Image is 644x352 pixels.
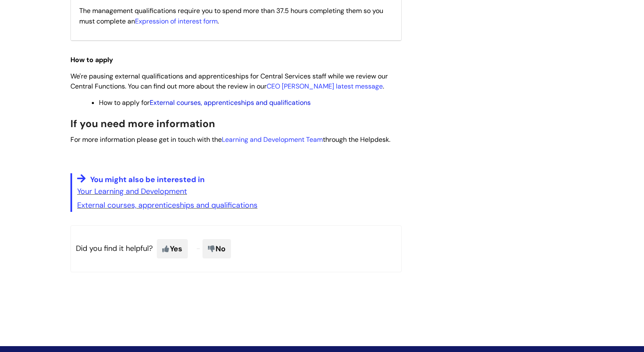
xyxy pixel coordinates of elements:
[79,6,383,26] span: The management qualifications require you to spend more than 37.5 hours completing them so you mu...
[70,225,402,272] p: Did you find it helpful?
[157,239,188,258] span: Yes
[77,186,187,196] a: Your Learning and Development
[77,200,257,210] a: External courses, apprenticeships and qualifications
[203,239,231,258] span: No
[222,135,323,144] a: Learning and Development Team
[70,117,215,130] span: If you need more information
[150,98,311,107] a: External courses, apprenticeships and qualifications
[90,175,205,185] span: You might also be interested in
[99,98,311,107] span: How to apply for
[135,17,218,26] a: Expression of interest form
[267,82,383,91] a: CEO [PERSON_NAME] latest message
[70,135,390,144] span: For more information please get in touch with the through the Helpdesk.
[70,55,113,64] strong: How to apply
[70,72,388,91] span: We're pausing external qualifications and apprenticeships for Central Services staff while we rev...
